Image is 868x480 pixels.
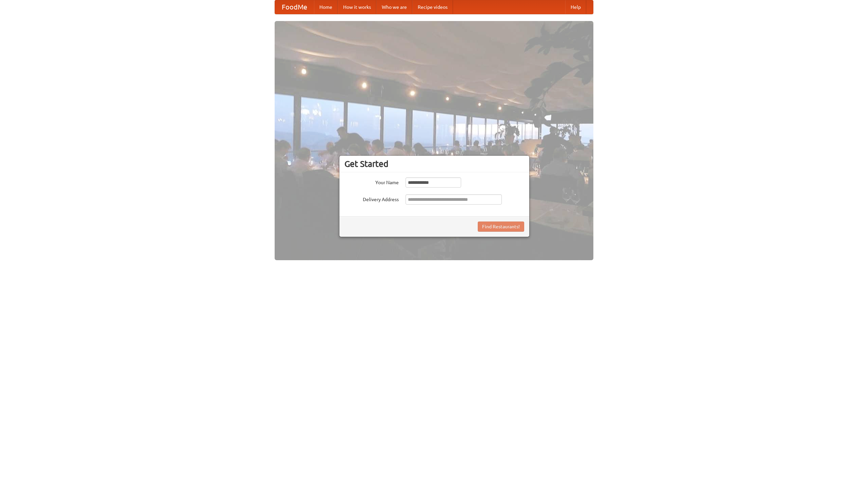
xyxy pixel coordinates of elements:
a: FoodMe [275,0,314,14]
a: Who we are [376,0,412,14]
button: Find Restaurants! [478,222,524,232]
h3: Get Started [344,159,524,169]
a: How it works [338,0,376,14]
a: Help [565,0,586,14]
a: Recipe videos [412,0,453,14]
label: Your Name [344,177,399,186]
a: Home [314,0,338,14]
label: Delivery Address [344,194,399,203]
